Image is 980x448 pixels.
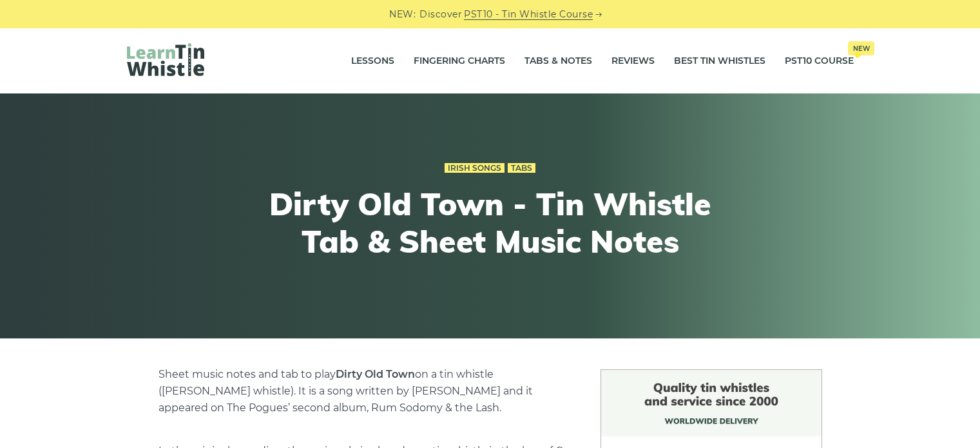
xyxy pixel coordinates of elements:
span: New [848,41,874,55]
h1: Dirty Old Town - Tin Whistle Tab & Sheet Music Notes [253,186,727,260]
a: Tabs & Notes [524,45,592,77]
strong: Dirty Old Town [336,368,415,380]
a: Tabs [508,163,535,173]
a: Reviews [611,45,655,77]
p: Sheet music notes and tab to play on a tin whistle ([PERSON_NAME] whistle). It is a song written ... [159,366,570,416]
a: Best Tin Whistles [674,45,765,77]
a: Lessons [351,45,394,77]
img: LearnTinWhistle.com [127,43,204,76]
a: Irish Songs [445,163,504,173]
a: Fingering Charts [414,45,505,77]
a: PST10 CourseNew [785,45,854,77]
